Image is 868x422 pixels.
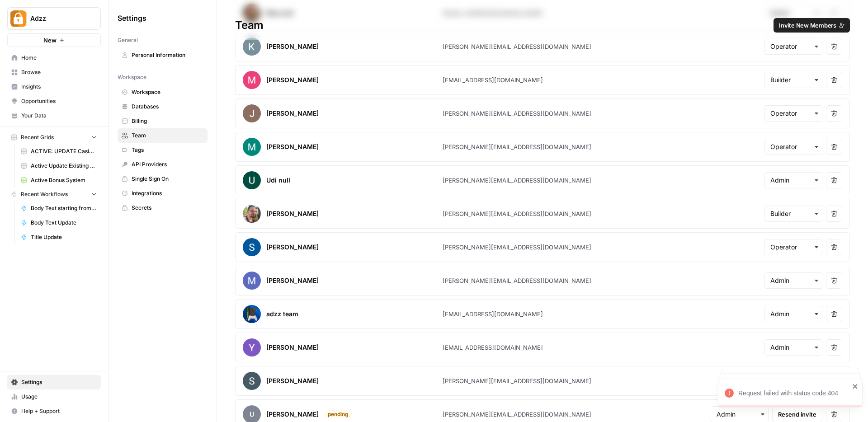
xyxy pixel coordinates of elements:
button: New [7,33,101,47]
a: Body Text starting from H2 [17,201,101,216]
input: Builder [770,75,816,84]
img: avatar [243,71,261,89]
span: Integrations [132,189,203,197]
a: Tags [118,143,208,157]
span: API Providers [132,160,203,169]
div: [PERSON_NAME] [266,376,319,385]
a: Browse [7,65,101,80]
img: avatar [243,372,261,390]
div: Request failed with status code 404 [738,389,849,398]
div: [PERSON_NAME][EMAIL_ADDRESS][DOMAIN_NAME] [443,243,591,252]
div: [PERSON_NAME][EMAIL_ADDRESS][DOMAIN_NAME] [443,376,591,385]
a: Active Bonus System [17,173,101,188]
div: [PERSON_NAME] [266,209,319,218]
div: Udi null [266,176,290,185]
input: Admin [770,176,816,185]
a: Home [7,51,101,65]
a: Single Sign On [118,172,208,186]
button: Workspace: Adzz [7,7,101,30]
span: Invite New Members [779,21,836,30]
span: General [118,36,138,44]
input: Admin [770,309,816,319]
span: Adzz [30,14,85,23]
span: Insights [21,83,97,91]
img: avatar [243,104,261,122]
span: Settings [118,13,146,23]
a: ACTIVE: UPDATE Casino Reviews [17,144,101,159]
div: [PERSON_NAME][EMAIL_ADDRESS][DOMAIN_NAME] [443,109,591,118]
a: API Providers [118,157,208,172]
span: Recent Workflows [21,190,68,198]
img: avatar [243,338,261,356]
button: Recent Workflows [7,188,101,201]
a: Opportunities [7,94,101,108]
div: [PERSON_NAME] [266,343,319,352]
div: [PERSON_NAME][EMAIL_ADDRESS][DOMAIN_NAME] [443,209,591,218]
div: adzz team [266,309,298,319]
span: Title Update [31,233,97,241]
span: Databases [132,103,203,111]
span: Recent Grids [21,133,54,141]
button: Invite New Members [774,18,850,33]
img: Adzz Logo [10,10,27,27]
div: [PERSON_NAME] [266,276,319,285]
span: Body Text starting from H2 [31,204,97,212]
span: New [43,36,57,45]
input: Admin [770,343,816,352]
div: [PERSON_NAME][EMAIL_ADDRESS][DOMAIN_NAME] [443,176,591,185]
a: Insights [7,80,101,94]
div: [PERSON_NAME][EMAIL_ADDRESS][DOMAIN_NAME] [443,42,591,51]
a: Active Update Existing Post [17,159,101,173]
div: [EMAIL_ADDRESS][DOMAIN_NAME] [443,309,543,319]
img: avatar [243,272,261,290]
span: Opportunities [21,97,97,105]
span: Workspace [118,73,146,81]
img: avatar [243,138,261,156]
img: avatar [243,305,261,323]
div: [PERSON_NAME] [266,42,319,51]
span: Home [21,54,97,62]
a: Integrations [118,186,208,201]
span: Body Text Update [31,219,97,227]
span: Your Data [21,112,97,120]
div: [EMAIL_ADDRESS][DOMAIN_NAME] [443,343,543,352]
span: Billing [132,117,203,125]
span: Tags [132,146,203,154]
button: Recent Grids [7,131,101,144]
div: pending [324,410,352,418]
a: Settings [7,375,101,389]
input: Admin [770,276,816,285]
input: Operator [770,142,816,151]
img: avatar [243,238,261,256]
div: [PERSON_NAME] [266,142,319,151]
a: Billing [118,114,208,128]
a: Team [118,128,208,143]
span: Workspace [132,88,203,96]
span: ACTIVE: UPDATE Casino Reviews [31,147,97,155]
span: Active Update Existing Post [31,162,97,170]
span: Browse [21,68,97,76]
a: Secrets [118,201,208,215]
img: avatar [243,171,261,189]
a: Your Data [7,108,101,123]
input: Admin [717,410,763,419]
div: [PERSON_NAME][EMAIL_ADDRESS][DOMAIN_NAME] [443,410,591,419]
a: Body Text Update [17,216,101,230]
input: Operator [770,243,816,252]
input: Builder [770,209,816,218]
div: [PERSON_NAME] [266,243,319,252]
input: Operator [770,42,816,51]
img: avatar [243,38,261,56]
a: Title Update [17,230,101,244]
div: [PERSON_NAME][EMAIL_ADDRESS][DOMAIN_NAME] [443,142,591,151]
div: Team [217,18,868,33]
div: [PERSON_NAME] [266,75,319,84]
span: Single Sign On [132,175,203,183]
button: close [852,383,859,390]
span: Help + Support [21,407,97,415]
a: Personal Information [118,48,208,62]
div: [PERSON_NAME] [266,109,319,118]
span: Settings [21,378,97,386]
div: [EMAIL_ADDRESS][DOMAIN_NAME] [443,75,543,84]
span: Secrets [132,204,203,212]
